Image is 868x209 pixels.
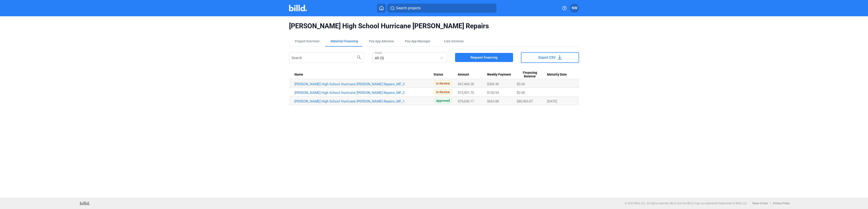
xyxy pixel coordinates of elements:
span: $79,650.17 [458,99,474,103]
button: Export CSV [521,52,579,63]
button: NW [570,4,579,13]
span: $653.88 [487,99,499,103]
div: Pay App Advance [369,39,394,43]
img: Billd Company Logo [289,5,307,11]
a: [PERSON_NAME] High School Hurricane [PERSON_NAME] Repairs_MF_1 [294,99,434,103]
span: $0.00 [517,82,525,86]
span: Search projects [396,5,421,11]
span: NW [572,5,577,11]
p: | [770,202,771,205]
span: Financing Balance [517,71,543,78]
span: In Review [434,89,452,95]
span: $0.00 [517,91,525,95]
span: Amount [458,73,469,77]
span: $47,444.28 [458,82,474,86]
div: Financing Balance [517,71,547,78]
mat-select-trigger: All (3) [375,56,384,60]
span: Export CSV [538,55,556,60]
span: $80,483.87 [517,99,533,103]
span: Status [434,73,443,77]
span: $15,901.70 [458,91,474,95]
div: Lien Services [444,39,464,43]
b: Terms of Use [752,202,768,205]
p: © 2025 Billd, LLC. All rights reserved. BILLD and the BILLD logo are registered trademarks of Bil... [625,202,747,205]
span: Name [294,73,303,77]
span: Maturity Date [547,73,567,77]
span: Weekly Payment [487,73,511,77]
a: [PERSON_NAME] High School Hurricane [PERSON_NAME] Repairs_MF_3 [294,82,434,86]
div: Amount [458,73,487,77]
button: Request financing [455,53,513,62]
div: Weekly Payment [487,73,517,77]
span: [DATE] [547,99,557,103]
img: logo [80,202,90,205]
a: [PERSON_NAME] High School Hurricane [PERSON_NAME] Repairs_MF_2 [294,91,434,95]
span: [PERSON_NAME] High School Hurricane [PERSON_NAME] Repairs [289,22,579,30]
span: $130.54 [487,91,499,95]
button: Search projects [387,4,497,13]
span: Request financing [470,55,498,60]
div: Name [294,73,434,77]
b: Privacy Policy [773,202,790,205]
mat-icon: search [356,55,362,60]
div: Project Overview [295,39,319,43]
span: In Review [434,81,452,86]
span: Approved [434,98,452,103]
div: Material Financing [331,39,358,43]
span: Pay App Manager [405,39,430,43]
div: Status [434,73,458,77]
div: Maturity Date [547,73,574,77]
span: $389.49 [487,82,499,86]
